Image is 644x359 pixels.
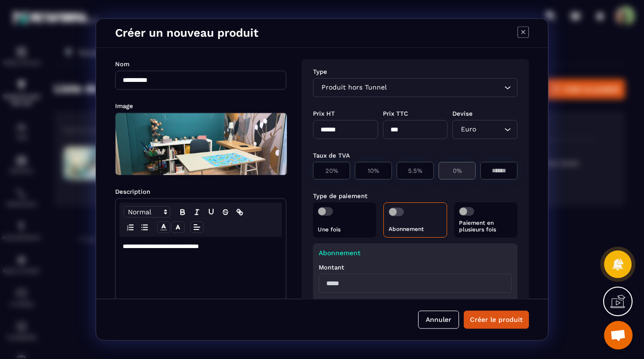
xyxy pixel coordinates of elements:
span: Produit hors Tunnel [319,83,389,93]
p: Une fois [318,226,371,233]
div: Search for option [313,78,517,97]
label: Type de paiement [313,192,368,199]
button: Créer le produit [464,311,529,329]
div: Search for option [452,120,517,139]
p: Paiement en plusieurs fois [459,219,513,233]
p: 5.5% [402,167,429,174]
label: Taux de TVA [313,152,350,159]
input: Search for option [478,125,502,135]
p: 20% [318,167,345,174]
label: Nom [115,60,129,68]
span: Euro [459,125,478,135]
label: Image [115,102,133,110]
label: Montant [319,264,344,271]
label: Description [115,188,150,195]
label: Type [313,68,327,75]
button: Annuler [418,311,459,329]
label: Prix HT [313,110,335,117]
p: Abonnement [319,249,512,257]
p: 0% [444,167,470,174]
div: Ouvrir le chat [604,321,633,349]
label: Prix TTC [383,110,408,117]
h4: Créer un nouveau produit [115,26,258,40]
label: Devise [452,110,473,117]
input: Search for option [389,83,502,93]
p: 10% [360,167,387,174]
p: Abonnement [389,226,442,232]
